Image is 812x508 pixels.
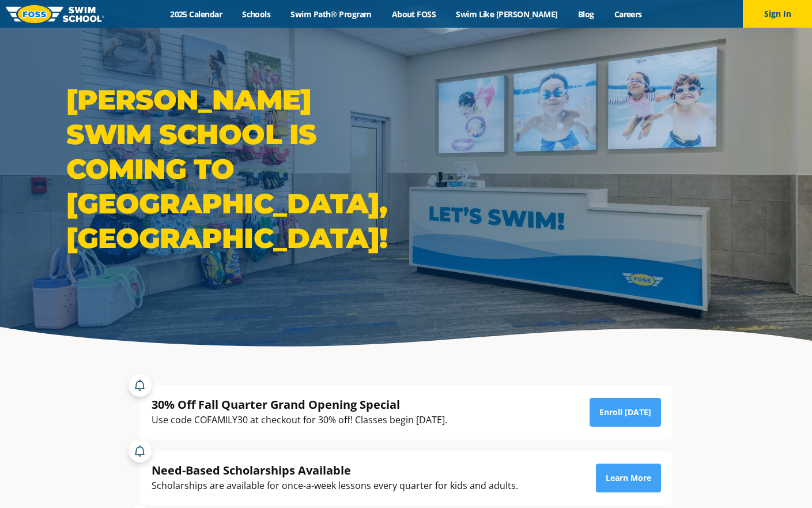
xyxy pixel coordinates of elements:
a: About FOSS [382,9,446,20]
a: Blog [568,9,604,20]
a: Enroll [DATE] [590,398,661,427]
a: Swim Path® Program [281,9,382,20]
div: 30% Off Fall Quarter Grand Opening Special [152,397,447,412]
a: Schools [232,9,281,20]
div: Use code COFAMILY30 at checkout for 30% off! Classes begin [DATE]. [152,412,447,428]
div: Scholarships are available for once-a-week lessons every quarter for kids and adults. [152,478,518,494]
div: Need-Based Scholarships Available [152,462,518,478]
img: FOSS Swim School Logo [6,5,104,23]
a: Careers [604,9,652,20]
a: Learn More [596,464,661,492]
a: 2025 Calendar [160,9,232,20]
a: Swim Like [PERSON_NAME] [446,9,568,20]
h1: [PERSON_NAME] Swim School is coming to [GEOGRAPHIC_DATA], [GEOGRAPHIC_DATA]! [66,82,401,255]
